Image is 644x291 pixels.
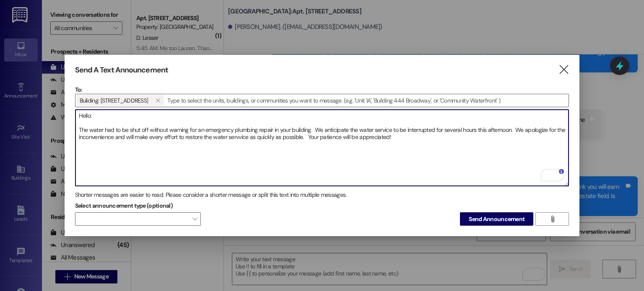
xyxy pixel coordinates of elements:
div: Shorter messages are easier to read. Please consider a shorter message or split this text into mu... [75,191,569,199]
i:  [549,216,556,222]
i:  [558,65,569,74]
span: Send Announcement [469,215,525,224]
div: To enrich screen reader interactions, please activate Accessibility in Grammarly extension settings [75,109,569,186]
label: Select announcement type (optional) [75,199,173,212]
i:  [156,97,160,104]
input: Type to select the units, buildings, or communities you want to message. (e.g. 'Unit 1A', 'Buildi... [165,94,569,107]
h3: Send A Text Announcement [75,65,168,75]
textarea: To enrich screen reader interactions, please activate Accessibility in Grammarly extension settings [75,110,569,186]
button: Send Announcement [460,212,533,226]
button: Building: Creekside Place 11 [151,95,164,106]
p: To: [75,85,569,94]
span: Building: Creekside Place 11 [80,95,148,106]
